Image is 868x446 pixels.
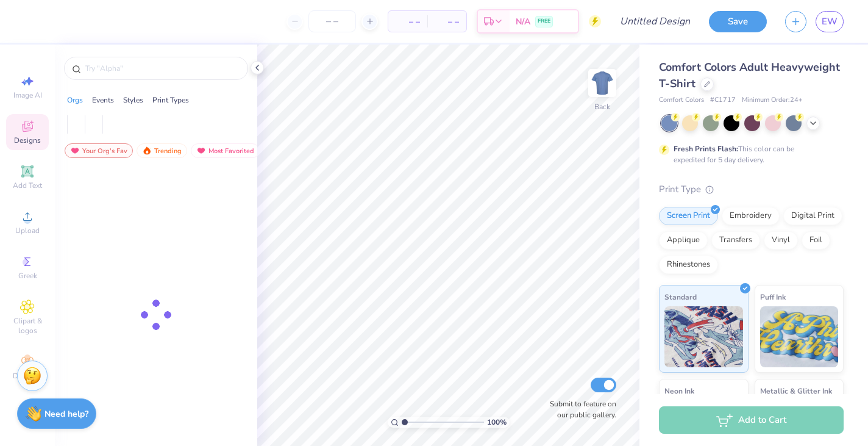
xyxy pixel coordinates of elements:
[674,143,824,165] div: This color can be expedited for 5 day delivery.
[18,271,37,281] span: Greek
[742,95,803,106] span: Minimum Order: 24 +
[659,256,718,274] div: Rhinestones
[664,306,743,367] img: Standard
[610,9,700,34] input: Untitled Design
[659,182,844,196] div: Print Type
[516,15,530,28] span: N/A
[13,181,42,190] span: Add Text
[659,95,704,106] span: Comfort Colors
[191,143,260,158] div: Most Favorited
[674,144,738,154] strong: Fresh Prints Flash:
[6,316,49,336] span: Clipart & logos
[538,17,550,26] span: FREE
[137,143,187,158] div: Trending
[659,207,718,225] div: Screen Print
[123,95,143,106] div: Styles
[196,146,206,155] img: most_fav.gif
[67,95,83,106] div: Orgs
[711,231,760,250] div: Transfers
[44,408,88,420] strong: Need help?
[659,231,708,250] div: Applique
[594,101,610,112] div: Back
[664,290,697,303] span: Standard
[152,95,189,106] div: Print Types
[13,371,42,381] span: Decorate
[590,71,614,95] img: Back
[783,207,842,225] div: Digital Print
[764,231,798,250] div: Vinyl
[396,15,420,28] span: – –
[70,146,80,155] img: most_fav.gif
[435,15,459,28] span: – –
[760,290,786,303] span: Puff Ink
[822,15,838,29] span: EW
[760,306,839,367] img: Puff Ink
[710,95,736,106] span: # C1717
[543,398,616,420] label: Submit to feature on our public gallery.
[65,143,133,158] div: Your Org's Fav
[760,384,832,397] span: Metallic & Glitter Ink
[13,90,42,100] span: Image AI
[14,135,41,145] span: Designs
[709,11,767,32] button: Save
[802,231,830,250] div: Foil
[722,207,780,225] div: Embroidery
[308,10,356,32] input: – –
[659,60,840,91] span: Comfort Colors Adult Heavyweight T-Shirt
[487,417,507,428] span: 100 %
[142,146,152,155] img: trending.gif
[816,11,844,32] a: EW
[92,95,114,106] div: Events
[664,384,694,397] span: Neon Ink
[84,62,240,74] input: Try "Alpha"
[15,226,40,236] span: Upload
